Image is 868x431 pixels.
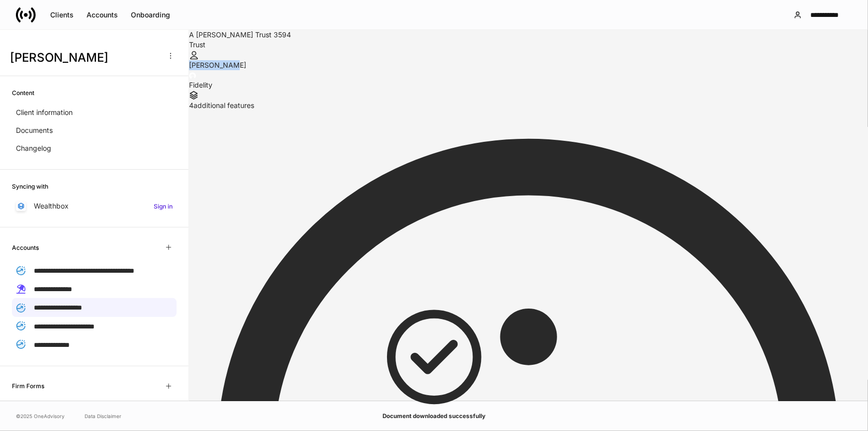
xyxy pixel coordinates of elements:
[131,10,170,20] div: Onboarding
[12,381,44,391] h6: Firm Forms
[16,125,53,135] p: Documents
[12,182,48,191] h6: Syncing with
[85,412,121,420] a: Data Disclaimer
[50,10,74,20] div: Clients
[10,50,159,66] h3: [PERSON_NAME]
[16,108,73,117] p: Client information
[12,88,34,98] h6: Content
[87,10,118,20] div: Accounts
[189,40,868,50] div: Trust
[189,80,868,90] div: Fidelity
[34,201,69,211] p: Wealthbox
[383,411,485,421] h5: Document downloaded successfully
[189,60,868,70] div: [PERSON_NAME]
[16,143,51,153] p: Changelog
[16,412,65,420] span: © 2025 OneAdvisory
[189,30,868,40] div: A [PERSON_NAME] Trust 3594
[154,202,173,211] h6: Sign in
[12,243,39,252] h6: Accounts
